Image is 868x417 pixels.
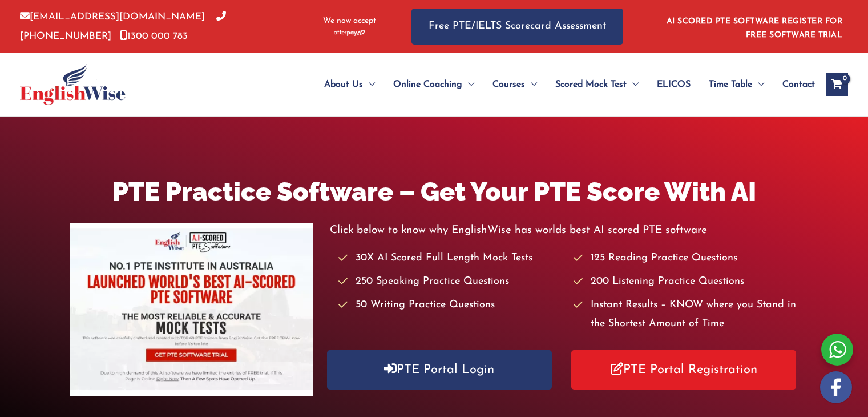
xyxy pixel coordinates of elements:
[334,30,365,36] img: Afterpay-Logo
[660,8,848,45] aside: Header Widget 1
[462,65,474,105] span: Menu Toggle
[648,65,700,105] a: ELICOS
[773,65,815,105] a: Contact
[483,65,546,105] a: CoursesMenu Toggle
[120,31,188,41] a: 1300 000 783
[411,9,623,45] a: Free PTE/IELTS Scorecard Assessment
[393,65,462,105] span: Online Coaching
[20,64,126,105] img: cropped-ew-logo
[709,65,752,105] span: Time Table
[546,65,648,105] a: Scored Mock TestMenu Toggle
[627,65,639,105] span: Menu Toggle
[315,65,384,105] a: About UsMenu Toggle
[571,350,796,390] a: PTE Portal Registration
[297,65,815,105] nav: Site Navigation: Main Menu
[820,371,852,403] img: white-facebook.png
[20,12,205,22] a: [EMAIL_ADDRESS][DOMAIN_NAME]
[657,65,691,105] span: ELICOS
[555,65,627,105] span: Scored Mock Test
[70,174,799,210] h1: PTE Practice Software – Get Your PTE Score With AI
[338,272,563,291] li: 250 Speaking Practice Questions
[525,65,537,105] span: Menu Toggle
[338,249,563,268] li: 30X AI Scored Full Length Mock Tests
[492,65,525,105] span: Courses
[330,221,799,240] p: Click below to know why EnglishWise has worlds best AI scored PTE software
[574,296,798,334] li: Instant Results – KNOW where you Stand in the Shortest Amount of Time
[667,17,843,39] a: AI SCORED PTE SOFTWARE REGISTER FOR FREE SOFTWARE TRIAL
[752,65,764,105] span: Menu Toggle
[70,223,313,396] img: pte-institute-main
[324,65,363,105] span: About Us
[338,296,563,315] li: 50 Writing Practice Questions
[323,15,376,27] span: We now accept
[363,65,375,105] span: Menu Toggle
[327,350,552,390] a: PTE Portal Login
[782,65,815,105] span: Contact
[700,65,773,105] a: Time TableMenu Toggle
[574,272,798,291] li: 200 Listening Practice Questions
[20,12,226,41] a: [PHONE_NUMBER]
[384,65,483,105] a: Online CoachingMenu Toggle
[826,73,848,96] a: View Shopping Cart, empty
[574,249,798,268] li: 125 Reading Practice Questions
